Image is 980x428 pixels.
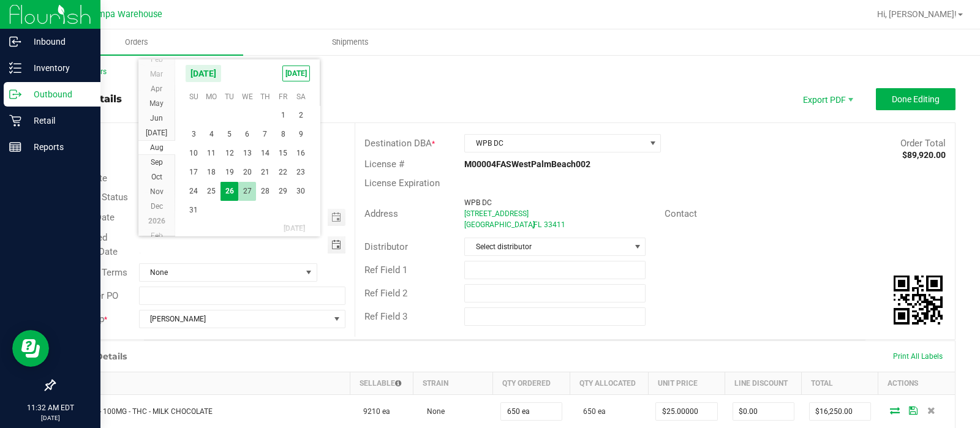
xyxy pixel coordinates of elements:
th: Total [802,372,878,395]
span: 9 [292,125,310,144]
p: [DATE] [6,413,95,422]
th: Mo [203,88,221,106]
span: [DATE] [146,129,167,137]
td: Tuesday, August 19, 2025 [221,163,238,182]
span: Contact [665,208,697,219]
th: Strain [413,372,493,395]
span: Feb [151,231,163,240]
span: 2026 [148,217,165,225]
span: 13 [238,144,256,163]
span: [STREET_ADDRESS] [464,209,529,218]
span: 9210 ea [357,407,390,416]
th: We [238,88,256,106]
span: 2 [292,106,310,125]
td: Wednesday, August 13, 2025 [238,144,256,163]
td: Wednesday, August 27, 2025 [238,182,256,201]
span: Order Total [900,138,946,149]
span: 20 [238,163,256,182]
span: 18 [203,163,221,182]
span: 8 [274,125,292,144]
input: 0 [810,403,870,420]
inline-svg: Inbound [9,36,21,48]
span: Print All Labels [893,352,943,361]
span: License Expiration [364,178,440,189]
span: 4 [203,125,221,144]
input: 0 [733,403,794,420]
td: Friday, August 29, 2025 [274,182,292,201]
inline-svg: Inventory [9,62,21,74]
td: Thursday, August 14, 2025 [256,144,274,163]
th: Line Discount [725,372,802,395]
td: Sunday, August 24, 2025 [185,182,203,201]
td: Monday, August 11, 2025 [203,144,221,163]
span: 16 [292,144,310,163]
td: Saturday, August 23, 2025 [292,163,310,182]
button: Done Editing [876,88,956,110]
span: Select distributor [465,238,630,255]
span: 15 [274,144,292,163]
span: 26 [221,182,238,201]
input: 0 [656,403,717,420]
p: 11:32 AM EDT [6,402,95,413]
th: Fr [274,88,292,106]
span: 24 [185,182,203,201]
span: 650 ea [577,407,606,416]
span: WPB DC [465,135,645,152]
td: Friday, August 22, 2025 [274,163,292,182]
strong: $89,920.00 [902,150,946,160]
span: Delete Order Detail [922,407,941,414]
td: Tuesday, August 26, 2025 [221,182,238,201]
td: Wednesday, August 20, 2025 [238,163,256,182]
span: May [149,99,164,108]
span: HT - BAR - 100MG - THC - MILK CHOCOLATE [62,407,213,416]
span: 6 [238,125,256,144]
qrcode: 11849060 [894,276,943,325]
td: Saturday, August 9, 2025 [292,125,310,144]
span: 21 [256,163,274,182]
span: Aug [150,143,164,152]
td: Monday, August 18, 2025 [203,163,221,182]
span: 10 [185,144,203,163]
span: Toggle calendar [328,236,345,253]
span: 17 [185,163,203,182]
span: 22 [274,163,292,182]
span: 31 [185,201,203,220]
span: Nov [150,187,164,196]
input: 0 [501,403,562,420]
th: Unit Price [648,372,725,395]
span: Shipments [315,37,385,48]
span: [PERSON_NAME] [140,310,330,328]
p: Outbound [21,87,95,102]
th: Item [55,372,350,395]
td: Wednesday, August 6, 2025 [238,125,256,144]
span: 11 [203,144,221,163]
span: 5 [221,125,238,144]
span: 7 [256,125,274,144]
span: Mar [150,70,163,78]
span: Address [364,208,398,219]
span: Oct [151,173,162,181]
inline-svg: Retail [9,115,21,127]
span: 3 [185,125,203,144]
span: Save Order Detail [904,407,922,414]
td: Monday, August 4, 2025 [203,125,221,144]
th: Qty Ordered [493,372,570,395]
li: Export PDF [790,88,864,110]
td: Sunday, August 3, 2025 [185,125,203,144]
span: [GEOGRAPHIC_DATA] [464,220,535,229]
td: Friday, August 15, 2025 [274,144,292,163]
td: Friday, August 8, 2025 [274,125,292,144]
span: Jun [150,114,163,122]
th: Sa [292,88,310,106]
span: WPB DC [464,198,492,207]
td: Sunday, August 31, 2025 [185,201,203,220]
td: Tuesday, August 12, 2025 [221,144,238,163]
td: Thursday, August 21, 2025 [256,163,274,182]
p: Inbound [21,34,95,49]
span: Tampa Warehouse [88,9,162,20]
strong: M00004FASWestPalmBeach002 [464,159,590,169]
span: 1 [274,106,292,125]
span: [DATE] [282,66,310,81]
td: Saturday, August 16, 2025 [292,144,310,163]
